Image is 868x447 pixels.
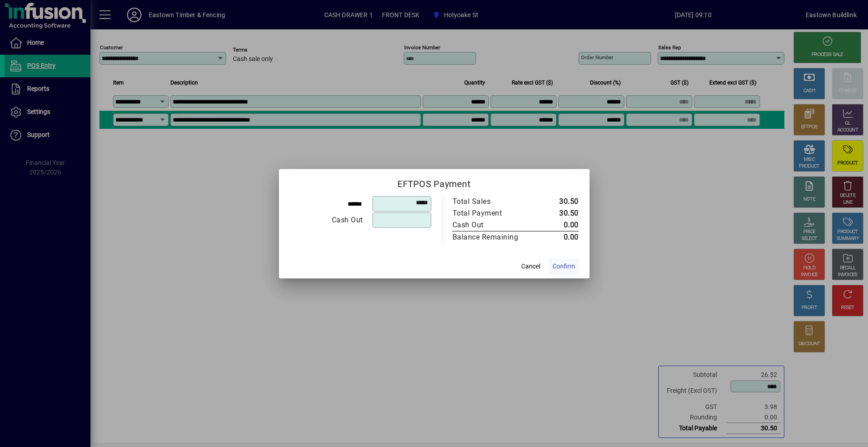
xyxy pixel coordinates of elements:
[521,262,540,271] span: Cancel
[279,169,590,195] h2: EFTPOS Payment
[549,259,579,275] button: Confirm
[516,259,545,275] button: Cancel
[538,196,579,207] td: 30.50
[290,215,363,226] div: Cash Out
[538,207,579,219] td: 30.50
[538,231,579,243] td: 0.00
[552,262,575,271] span: Confirm
[452,196,538,207] td: Total Sales
[452,207,538,219] td: Total Payment
[538,219,579,231] td: 0.00
[453,232,528,243] div: Balance Remaining
[453,220,528,231] div: Cash Out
